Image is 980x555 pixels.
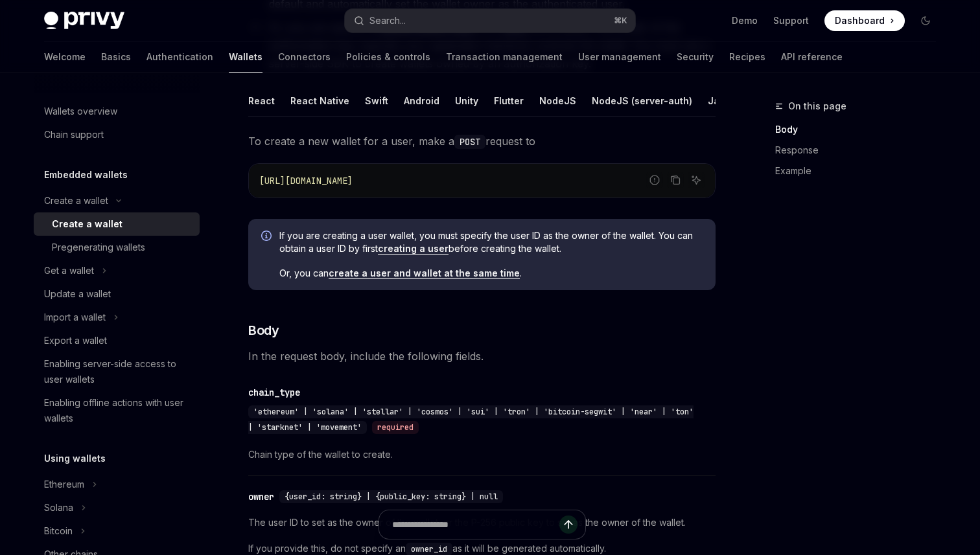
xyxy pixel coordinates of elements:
a: Pregenerating wallets [34,236,200,259]
span: Or, you can . [279,267,703,280]
h5: Using wallets [44,451,106,466]
div: Swift [365,85,388,116]
div: Search... [369,13,406,28]
div: Create a wallet [44,193,108,209]
div: Update a wallet [44,286,111,302]
div: NodeJS [539,85,576,116]
span: To create a new wallet for a user, make a request to [248,132,716,150]
span: If you are creating a user wallet, you must specify the user ID as the owner of the wallet. You c... [279,229,703,255]
a: creating a user [378,243,449,255]
svg: Info [261,231,274,244]
div: Chain support [44,127,104,142]
a: Demo [732,14,758,27]
a: Export a wallet [34,329,200,352]
button: Ask AI [688,172,705,188]
div: Unity [455,85,478,116]
a: create a user and wallet at the same time [329,267,520,279]
button: Toggle Create a wallet section [34,189,200,212]
span: {user_id: string} | {public_key: string} | null [285,492,498,502]
a: Enabling server-side access to user wallets [34,352,200,391]
a: Update a wallet [34,282,200,306]
a: Enabling offline actions with user wallets [34,391,200,430]
a: Example [775,161,946,181]
a: Body [775,119,946,140]
button: Copy the contents from the code block [667,172,684,188]
span: Dashboard [835,14,885,27]
button: Toggle Bitcoin section [34,519,200,543]
span: On this page [788,98,846,114]
div: Get a wallet [44,263,94,278]
div: Solana [44,500,73,515]
div: React [248,85,275,116]
span: 'ethereum' | 'solana' | 'stellar' | 'cosmos' | 'sui' | 'tron' | 'bitcoin-segwit' | 'near' | 'ton'... [248,407,694,433]
div: Enabling server-side access to user wallets [44,356,192,387]
div: Import a wallet [44,310,106,325]
a: Transaction management [446,41,563,73]
button: Report incorrect code [646,172,663,188]
div: Pregenerating wallets [52,240,145,255]
a: Policies & controls [346,41,430,73]
button: Send message [559,515,577,534]
button: Toggle Solana section [34,496,200,519]
div: Java [708,85,730,116]
a: Wallets overview [34,100,200,123]
a: Response [775,140,946,161]
img: dark logo [44,12,124,30]
a: Security [677,41,714,73]
span: Chain type of the wallet to create. [248,447,716,462]
code: POST [454,135,485,149]
a: Connectors [278,41,331,73]
button: Toggle dark mode [915,10,936,31]
div: NodeJS (server-auth) [592,85,692,116]
a: Chain support [34,123,200,146]
button: Toggle Get a wallet section [34,259,200,282]
div: required [372,421,419,434]
div: React Native [290,85,349,116]
button: Toggle Ethereum section [34,473,200,496]
div: owner [248,490,274,503]
h5: Embedded wallets [44,167,128,183]
a: Create a wallet [34,212,200,236]
a: Wallets [229,41,262,73]
span: [URL][DOMAIN_NAME] [259,175,353,187]
div: Wallets overview [44,104,117,119]
a: Authentication [146,41,213,73]
div: Android [404,85,439,116]
div: chain_type [248,386,300,399]
button: Open search [345,9,635,32]
a: Recipes [729,41,765,73]
span: Body [248,321,279,339]
div: Enabling offline actions with user wallets [44,395,192,426]
span: ⌘ K [614,16,627,26]
input: Ask a question... [392,510,559,539]
a: Support [773,14,809,27]
a: User management [578,41,661,73]
span: In the request body, include the following fields. [248,347,716,365]
button: Toggle Import a wallet section [34,306,200,329]
a: API reference [781,41,843,73]
div: Create a wallet [52,216,122,232]
div: Bitcoin [44,523,73,539]
a: Dashboard [824,10,905,31]
div: Ethereum [44,477,84,492]
div: Flutter [494,85,524,116]
div: Export a wallet [44,333,107,348]
a: Basics [101,41,131,73]
a: Welcome [44,41,86,73]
